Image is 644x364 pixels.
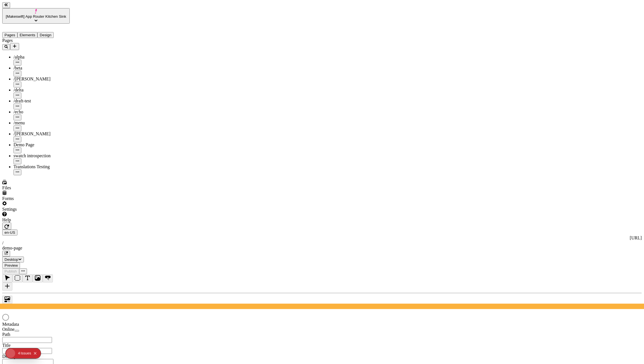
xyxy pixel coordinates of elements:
[4,263,18,268] span: Preview
[10,43,19,50] button: Add new
[2,257,24,262] button: Desktop
[2,230,17,235] button: Open locale picker
[2,268,19,274] button: Publish
[2,32,17,38] button: Pages
[13,131,70,136] div: /[PERSON_NAME]
[2,5,82,10] p: Cookie Test Route
[4,257,18,262] span: Desktop
[12,274,22,282] button: Box
[13,120,70,125] div: /menu
[43,274,53,282] button: Button
[2,241,642,246] div: /
[2,327,15,332] span: Online
[13,98,70,104] div: /draft-test
[2,8,70,24] button: [Makeswift] App Router Kitchen Sink
[13,87,70,93] div: /delta
[2,343,11,348] span: Title
[2,332,10,337] span: Path
[33,274,43,282] button: Image
[13,153,70,158] div: swatch introspection
[13,55,70,60] div: /alpha
[6,14,66,19] span: [Makeswift] App Router Kitchen Sink
[13,109,70,114] div: /echo
[2,185,70,190] div: Files
[2,217,70,223] div: Help
[13,142,70,147] div: Demo Page
[13,66,70,71] div: /beta
[2,207,70,212] div: Settings
[37,32,54,38] button: Design
[13,77,70,82] div: /[PERSON_NAME]
[17,32,38,38] button: Elements
[2,38,70,43] div: Pages
[2,246,642,251] div: demo-page
[4,230,15,235] span: en-US
[2,322,70,327] div: Metadata
[2,196,70,201] div: Forms
[2,354,23,359] span: Description
[13,164,70,169] div: Translations Testing
[2,262,20,268] button: Preview
[4,269,17,273] span: Publish
[2,235,642,241] div: [URL]
[22,274,33,282] button: Text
